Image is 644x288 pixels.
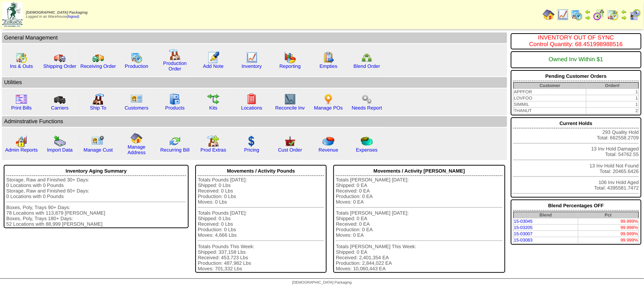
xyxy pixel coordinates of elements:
[209,105,217,111] a: Kits
[241,105,262,111] a: Locations
[284,93,296,105] img: line_graph2.gif
[629,9,641,21] img: calendarcustomer.gif
[586,101,639,108] td: 1
[16,52,27,63] img: calendarinout.gif
[207,93,219,105] img: workflow.gif
[336,177,502,271] div: Totals [PERSON_NAME] [DATE]: Shipped: 0 EA Received: 0 EA Production: 0 EA Moves: 0 EA Totals [PE...
[6,177,186,227] div: Storage, Raw and Finished 30+ Days: 0 Locations with 0 Pounds Storage, Raw and Finished 60+ Days:...
[513,72,639,81] div: Pending Customer Orders
[292,281,352,285] span: [DEMOGRAPHIC_DATA] Packaging
[92,135,105,147] img: managecust.png
[513,119,639,128] div: Current Holds
[578,225,638,231] td: 99.998%
[578,237,638,243] td: 99.999%
[621,15,627,21] img: arrowright.gif
[244,147,259,153] a: Pricing
[621,9,627,15] img: arrowleft.gif
[54,135,66,147] img: import.gif
[160,147,189,153] a: Recurring Bill
[557,9,569,21] img: line_graph.gif
[26,11,87,19] span: Logged in as Warehouse
[578,231,638,237] td: 99.999%
[593,9,605,21] img: calendarblend.gif
[571,9,583,21] img: calendarprod.gif
[275,105,305,111] a: Reconcile Inv
[2,116,507,127] td: Adminstrative Functions
[242,63,262,69] a: Inventory
[314,105,343,111] a: Manage POs
[90,105,106,111] a: Ship To
[163,60,187,72] a: Production Order
[11,105,32,111] a: Print Bills
[54,93,66,105] img: truck3.gif
[203,63,224,69] a: Add Note
[207,135,219,147] img: prodextras.gif
[352,105,382,111] a: Needs Report
[54,52,66,63] img: truck.gif
[513,201,639,211] div: Blend Percentages OFF
[16,135,27,147] img: graph2.png
[43,63,76,69] a: Shipping Order
[278,147,302,153] a: Cust Order
[361,93,373,105] img: workflow.png
[284,135,296,147] img: cust_order.png
[169,135,181,147] img: reconcile.gif
[513,35,639,48] div: INVENTORY OUT OF SYNC Control Quantity: 68.451998988516
[320,63,337,69] a: Empties
[514,219,533,224] a: 15-03045
[165,105,185,111] a: Products
[169,93,181,105] img: cabinet.gif
[131,93,142,105] img: customers.gif
[323,135,334,147] img: pie_chart.png
[284,52,296,63] img: graph.gif
[514,231,533,236] a: 15-03007
[578,218,638,225] td: 99.999%
[131,52,142,63] img: calendarprod.gif
[16,93,27,105] img: invoice2.gif
[207,52,219,63] img: orders.gif
[513,108,586,114] td: THANUT
[80,63,116,69] a: Receiving Order
[586,95,639,101] td: 1
[513,95,586,101] td: LOVFOO
[246,93,258,105] img: locations.gif
[125,105,148,111] a: Customers
[586,108,639,114] td: 2
[47,147,73,153] a: Import Data
[585,15,591,21] img: arrowright.gif
[2,77,507,88] td: Utilities
[513,89,586,95] td: APPFOR
[92,93,104,105] img: factory2.gif
[323,93,334,105] img: po.png
[336,166,502,176] div: Movements / Activity [PERSON_NAME]
[92,52,104,63] img: truck2.gif
[128,144,146,155] a: Manage Address
[246,135,258,147] img: dollar.gif
[125,63,148,69] a: Production
[2,32,507,43] td: General Management
[513,83,586,89] th: Customer
[67,15,79,19] a: (logout)
[543,9,555,21] img: home.gif
[513,53,639,67] div: Owned Inv Within $1
[356,147,378,153] a: Expenses
[586,83,639,89] th: Order#
[513,101,586,108] td: SIMMIL
[514,237,533,243] a: 15-03083
[323,52,334,63] img: workorder.gif
[361,135,373,147] img: pie_chart2.png
[354,63,380,69] a: Blend Order
[514,225,533,230] a: 15-03205
[246,52,258,63] img: line_graph.gif
[26,11,87,15] span: [DEMOGRAPHIC_DATA] Packaging
[5,147,38,153] a: Admin Reports
[2,2,23,27] img: zoroco-logo-small.webp
[361,52,373,63] img: network.png
[586,89,639,95] td: 1
[83,147,113,153] a: Manage Cust
[198,177,324,271] div: Totals Pounds [DATE]: Shipped: 0 Lbs Received: 0 Lbs Production: 0 Lbs Moves: 0 Lbs Totals Pounds...
[169,49,181,60] img: factory.gif
[10,63,33,69] a: Ins & Outs
[198,166,324,176] div: Movements / Activity Pounds
[51,105,68,111] a: Carriers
